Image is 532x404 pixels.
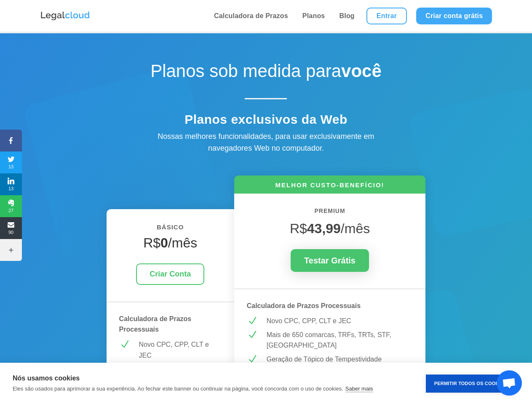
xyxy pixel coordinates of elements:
strong: Calculadora de Prazos Processuais [247,302,361,309]
h1: Planos sob medida para [118,61,413,86]
strong: 43,99 [307,221,341,236]
a: Criar Conta [136,263,204,285]
h6: MELHOR CUSTO-BENEFÍCIO! [234,181,426,194]
p: Eles são usados para aprimorar a sua experiência. Ao fechar este banner ou continuar na página, v... [13,385,343,392]
p: Novo CPC, CPP, CLT e JEC [139,339,222,361]
h4: Planos exclusivos da Web [118,112,413,131]
a: Saber mais [345,385,373,392]
a: Testar Grátis [291,249,369,272]
p: Mais de 650 comarcas, TRFs, TRTs, STF, [GEOGRAPHIC_DATA] [267,330,413,351]
strong: 0 [160,235,168,250]
h4: R$ /mês [119,235,222,255]
h6: PREMIUM [247,206,413,221]
div: Nossas melhores funcionalidades, para usar exclusivamente em navegadores Web no computador. [139,130,392,155]
a: Bate-papo aberto [497,370,522,396]
h6: BÁSICO [119,222,222,237]
p: Novo CPC, CPP, CLT e JEC [267,316,413,327]
button: Permitir Todos os Cookies [426,375,515,393]
span: R$ /mês [290,221,370,236]
strong: Calculadora de Prazos Processuais [119,315,192,333]
strong: Nós usamos cookies [13,375,80,382]
img: Logo da Legalcloud [40,11,91,21]
a: Entrar [366,8,407,24]
strong: você [341,61,382,81]
span: N [247,330,257,340]
span: N [247,354,257,364]
span: N [119,339,130,350]
p: Geração de Tópico de Tempestividade [267,354,413,365]
a: Criar conta grátis [416,8,492,24]
span: N [247,316,257,326]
